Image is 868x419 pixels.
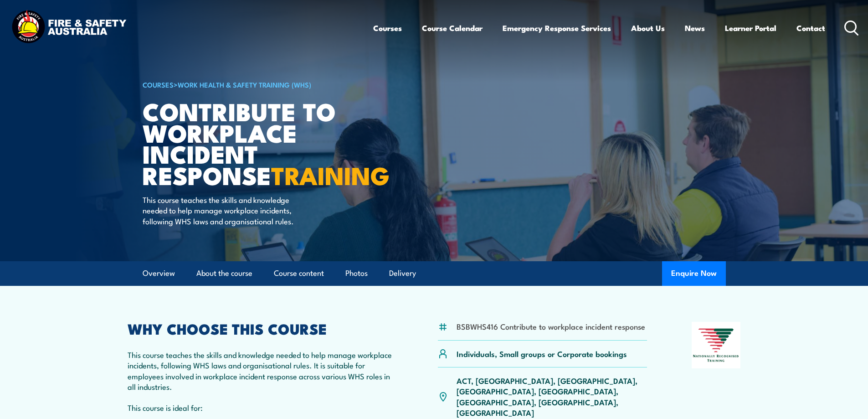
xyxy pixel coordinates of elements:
[796,16,825,40] a: Contact
[196,261,252,285] a: About the course
[271,155,390,193] strong: TRAINING
[345,261,368,285] a: Photos
[422,16,483,40] a: Course Calendar
[128,322,394,335] h2: WHY CHOOSE THIS COURSE
[143,261,175,285] a: Overview
[274,261,324,285] a: Course content
[631,16,665,40] a: About Us
[178,79,311,89] a: Work Health & Safety Training (WHS)
[662,261,726,286] button: Enquire Now
[373,16,402,40] a: Courses
[128,402,394,413] p: This course is ideal for:
[389,261,416,285] a: Delivery
[143,79,368,90] h6: >
[457,348,627,359] p: Individuals, Small groups or Corporate bookings
[143,194,309,226] p: This course teaches the skills and knowledge needed to help manage workplace incidents, following...
[457,321,645,331] li: BSBWHS416 Contribute to workplace incident response
[685,16,705,40] a: News
[128,349,394,392] p: This course teaches the skills and knowledge needed to help manage workplace incidents, following...
[143,100,368,186] h1: Contribute to Workplace Incident Response
[143,79,174,89] a: COURSES
[692,322,741,368] img: Nationally Recognised Training logo.
[503,16,611,40] a: Emergency Response Services
[457,375,647,418] p: ACT, [GEOGRAPHIC_DATA], [GEOGRAPHIC_DATA], [GEOGRAPHIC_DATA], [GEOGRAPHIC_DATA], [GEOGRAPHIC_DATA...
[725,16,776,40] a: Learner Portal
